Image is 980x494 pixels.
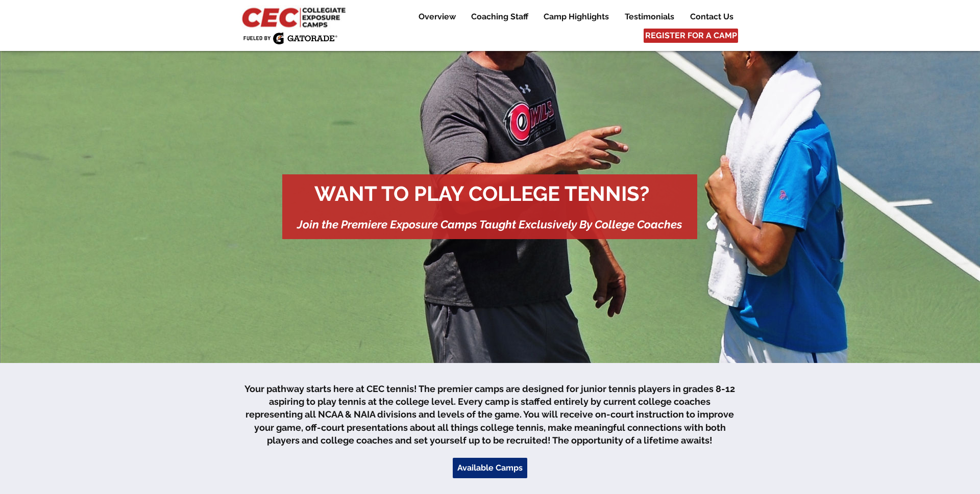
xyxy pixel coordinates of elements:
[682,11,741,23] a: Contact Us
[644,29,738,43] a: REGISTER FOR A CAMP
[240,5,350,29] img: CEC Logo Primary_edited.jpg
[617,11,682,23] a: Testimonials
[620,11,679,23] p: Testimonials
[244,383,735,446] span: Your pathway starts here at CEC tennis! The premier camps are designed for junior tennis players ...
[645,30,737,41] span: REGISTER FOR A CAMP
[466,11,533,23] p: Coaching Staff
[463,11,535,23] a: Coaching Staff
[297,218,682,231] span: Join the Premiere Exposure Camps Taught Exclusively By College Coaches
[413,11,461,23] p: Overview
[411,11,463,23] a: Overview
[457,462,523,474] span: Available Camps
[314,181,649,205] span: WANT TO PLAY COLLEGE TENNIS?
[453,458,527,478] a: Available Camps
[243,32,337,44] img: Fueled by Gatorade.png
[536,11,617,23] a: Camp Highlights
[538,11,614,23] p: Camp Highlights
[403,11,741,23] nav: Site
[685,11,739,23] p: Contact Us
